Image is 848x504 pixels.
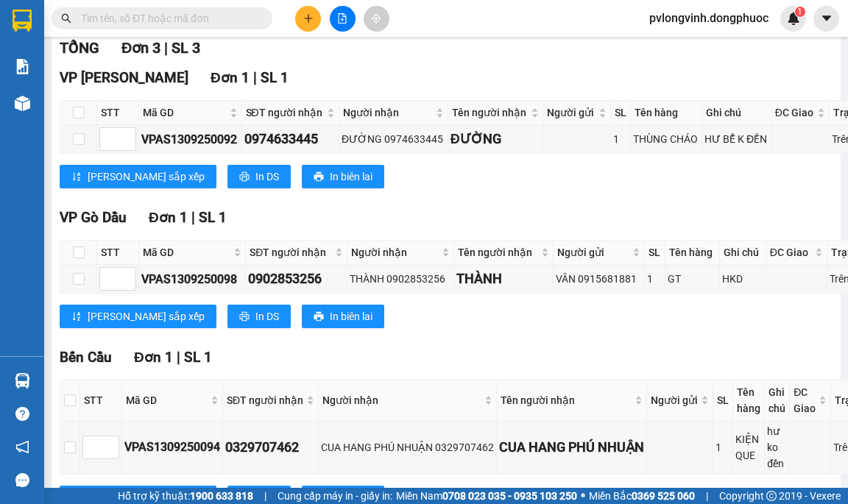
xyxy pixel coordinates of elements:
[248,269,344,289] div: 0902853256
[141,130,239,149] div: VPAS1309250092
[191,209,195,226] span: |
[164,39,168,57] span: |
[88,308,205,324] span: [PERSON_NAME] sắp xếp
[314,171,324,183] span: printer
[337,13,347,24] span: file-add
[787,12,800,25] img: icon-new-feature
[143,244,230,260] span: Mã GD
[227,165,291,188] button: printerIn DS
[454,265,554,294] td: THÀNH
[451,129,540,149] div: ĐƯỜNG
[364,6,389,32] button: aim
[302,165,384,188] button: printerIn biên lai
[239,311,250,323] span: printer
[733,380,765,421] th: Tên hàng
[80,380,122,421] th: STT
[458,244,538,260] span: Tên người nhận
[557,244,629,260] span: Người gửi
[71,311,82,323] span: sort-ascending
[637,9,780,27] span: pvlongvinh.dongphuoc
[227,305,291,328] button: printerIn DS
[770,244,812,260] span: ĐC Giao
[177,349,180,366] span: |
[15,373,30,388] img: warehouse-icon
[813,6,839,32] button: caret-down
[261,69,289,86] span: SL 1
[118,488,253,504] span: Hỗ trợ kỹ thuật:
[60,39,99,57] span: TỔNG
[242,125,340,154] td: 0974633445
[704,131,768,147] div: HƯ BỂ K ĐỀN
[278,488,392,504] span: Cung cấp máy in - giấy in:
[239,171,250,183] span: printer
[15,440,29,454] span: notification
[60,165,216,188] button: sort-ascending[PERSON_NAME] sắp xếp
[124,438,220,456] div: VPAS1309250094
[720,241,766,265] th: Ghi chú
[456,269,551,289] div: THÀNH
[302,305,384,328] button: printerIn biên lai
[350,271,451,287] div: THÀNH 0902853256
[452,104,528,121] span: Tên người nhận
[497,421,647,475] td: CUA HANG PHÚ NHUẬN
[71,171,82,183] span: sort-ascending
[556,271,642,287] div: VÂN 0915681881
[134,349,173,366] span: Đơn 1
[611,101,631,125] th: SL
[647,271,663,287] div: 1
[633,131,699,147] div: THÙNG CHÁO
[264,488,266,504] span: |
[765,380,790,421] th: Ghi chú
[668,271,717,287] div: GT
[645,241,666,265] th: SL
[121,39,160,57] span: Đơn 3
[713,380,733,421] th: SL
[722,271,763,287] div: HKD
[61,13,71,24] span: search
[60,349,112,366] span: Bến Cầu
[343,104,433,121] span: Người nhận
[184,349,212,366] span: SL 1
[330,168,372,185] span: In biên lai
[715,439,730,455] div: 1
[342,131,445,147] div: ĐƯỜNG 0974633445
[60,69,188,86] span: VP [PERSON_NAME]
[15,59,30,74] img: solution-icon
[81,10,255,26] input: Tìm tên, số ĐT hoặc mã đơn
[88,168,205,185] span: [PERSON_NAME] sắp xếp
[227,392,303,408] span: SĐT người nhận
[631,101,702,125] th: Tên hàng
[735,431,762,464] div: KIỆN QUE
[60,305,216,328] button: sort-ascending[PERSON_NAME] sắp xếp
[501,392,632,408] span: Tên người nhận
[246,104,325,121] span: SĐT người nhận
[322,392,481,408] span: Người nhận
[581,493,585,499] span: ⚪️
[767,423,787,472] div: hư ko đền
[665,241,720,265] th: Tên hàng
[448,125,543,154] td: ĐƯỜNG
[295,6,321,32] button: plus
[244,129,337,149] div: 0974633445
[795,7,805,17] sup: 1
[97,241,139,265] th: STT
[330,6,356,32] button: file-add
[255,308,279,324] span: In DS
[547,104,596,121] span: Người gửi
[766,491,777,501] span: copyright
[396,488,577,504] span: Miền Nam
[172,39,200,57] span: SL 3
[702,101,771,125] th: Ghi chú
[139,125,242,154] td: VPAS1309250092
[820,12,833,25] span: caret-down
[351,244,439,260] span: Người nhận
[60,209,127,226] span: VP Gò Dầu
[442,490,577,502] strong: 0708 023 035 - 0935 103 250
[122,421,223,475] td: VPAS1309250094
[15,473,29,487] span: message
[651,392,698,408] span: Người gửi
[632,490,695,502] strong: 0369 525 060
[303,13,314,24] span: plus
[141,270,243,288] div: VPAS1309250098
[371,13,381,24] span: aim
